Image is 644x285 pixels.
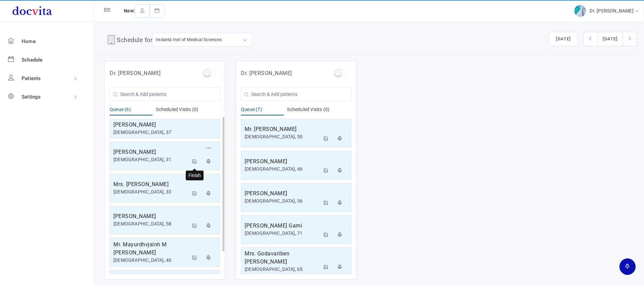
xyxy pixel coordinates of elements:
h5: Mrs. Godavariben [PERSON_NAME] [245,250,320,266]
button: [DATE] [549,32,578,46]
h5: Dr. [PERSON_NAME] [110,69,161,77]
h5: [PERSON_NAME] Gami [245,222,320,230]
h5: Mrs. [PERSON_NAME] [113,180,189,188]
div: Finish [186,171,204,180]
div: [DEMOGRAPHIC_DATA], 40 [113,257,189,264]
h5: [PERSON_NAME] [113,148,189,156]
h5: Mr. [PERSON_NAME] [245,125,320,133]
div: Scheduled Visits (0) [156,106,220,115]
div: [DEMOGRAPHIC_DATA], 33 [113,188,189,195]
div: [DEMOGRAPHIC_DATA], 50 [245,133,320,140]
div: [DEMOGRAPHIC_DATA], 58 [113,220,189,227]
h5: [PERSON_NAME] [245,157,320,166]
div: [DEMOGRAPHIC_DATA], 46 [245,166,320,173]
div: [DEMOGRAPHIC_DATA], 36 [245,198,320,205]
img: img-2.jpg [574,5,586,17]
input: Search & Add patients [110,87,220,101]
h5: Mr. Mayurdhvjsinh M [PERSON_NAME] [113,241,189,257]
span: Home [22,38,36,44]
span: Dr. [PERSON_NAME] [589,8,635,13]
div: [DEMOGRAPHIC_DATA], 71 [245,230,320,237]
h5: [PERSON_NAME] [113,212,189,220]
div: Queue (6) [110,106,152,115]
h4: Schedule for [117,35,152,46]
h5: Dr. [PERSON_NAME] [241,69,292,77]
span: Patients [22,75,41,81]
h5: [PERSON_NAME] [113,121,216,129]
div: [DEMOGRAPHIC_DATA], 37 [113,129,216,136]
button: [DATE] [598,32,623,46]
div: [DEMOGRAPHIC_DATA], 31 [113,156,189,163]
div: Vedanta Inst of Medical Sciences [155,36,222,43]
span: Settings [22,94,41,100]
input: Search & Add patients [241,87,351,101]
div: [DEMOGRAPHIC_DATA], 65 [245,266,320,273]
h5: [PERSON_NAME] [245,189,320,198]
span: New: [124,8,135,13]
div: Scheduled Visits (0) [287,106,351,115]
div: Queue (7) [241,106,284,115]
span: Schedule [22,57,43,63]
